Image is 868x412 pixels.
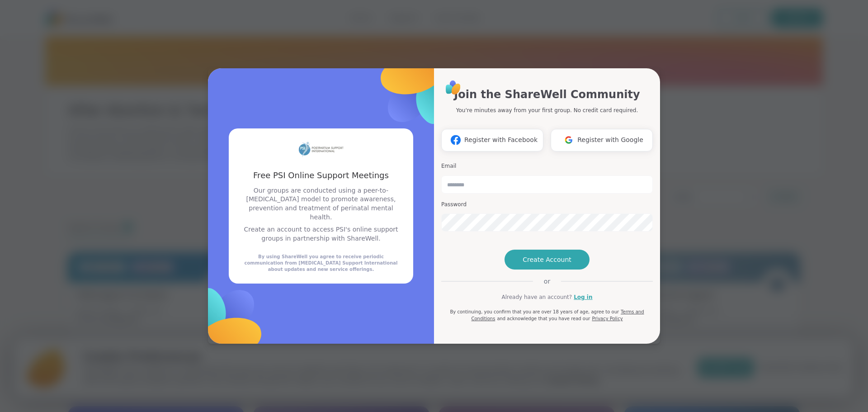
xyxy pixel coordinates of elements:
[441,162,653,170] h3: Email
[298,139,344,159] img: partner logo
[577,135,643,145] span: Register with Google
[505,250,590,270] button: Create Account
[574,293,592,301] a: Log in
[501,293,572,301] span: Already have an account?
[240,225,402,243] p: Create an account to access PSI's online support groups in partnership with ShareWell.
[447,132,464,148] img: ShareWell Logomark
[450,309,619,314] span: By continuing, you confirm that you are over 18 years of age, agree to our
[551,129,653,152] button: Register with Google
[592,316,623,321] a: Privacy Policy
[464,135,538,145] span: Register with Facebook
[497,316,590,321] span: and acknowledge that you have read our
[471,309,644,321] a: Terms and Conditions
[340,13,494,166] img: ShareWell Logomark
[454,86,640,103] h1: Join the ShareWell Community
[240,254,402,273] div: By using ShareWell you agree to receive periodic communication from [MEDICAL_DATA] Support Intern...
[240,170,402,181] h3: Free PSI Online Support Meetings
[456,106,638,114] p: You're minutes away from your first group. No credit card required.
[443,77,463,98] img: ShareWell Logo
[523,255,571,264] span: Create Account
[560,132,577,148] img: ShareWell Logomark
[441,201,653,208] h3: Password
[533,277,561,286] span: or
[240,186,402,222] p: Our groups are conducted using a peer-to-[MEDICAL_DATA] model to promote awareness, prevention an...
[441,129,543,152] button: Register with Facebook
[149,246,302,399] img: ShareWell Logomark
